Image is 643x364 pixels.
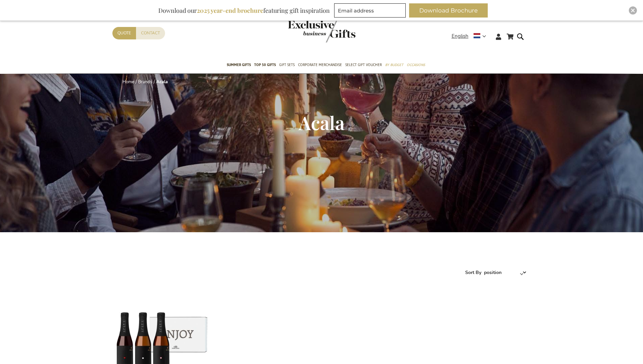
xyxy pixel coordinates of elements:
button: Download Brochure [409,3,488,18]
form: marketing offers and promotions [334,3,408,20]
span: TOP 50 Gifts [254,61,276,68]
span: By Budget [385,61,403,68]
span: Gift Sets [279,61,295,68]
a: Contact [136,27,165,39]
a: Quote [112,27,136,39]
a: Select Gift Voucher [345,57,382,74]
input: Email address [334,3,406,18]
span: Summer Gifts [227,61,251,68]
div: Download our featuring gift inspiration [155,3,333,18]
label: Sort By [465,269,481,276]
a: Brands [138,79,152,85]
a: By Budget [385,57,403,74]
img: Exclusive Business gifts logo [288,20,355,42]
a: Home [123,79,134,85]
div: Close [629,6,637,14]
a: Occasions [407,57,425,74]
a: store logo [288,20,322,42]
strong: Acala [156,79,168,85]
a: Summer Gifts [227,57,251,74]
span: Acala [299,110,345,135]
a: TOP 50 Gifts [254,57,276,74]
a: Gift Sets [279,57,295,74]
span: Select Gift Voucher [345,61,382,68]
span: English [452,32,468,40]
img: Close [631,8,635,12]
a: Corporate Merchandise [298,57,342,74]
span: Corporate Merchandise [298,61,342,68]
b: 2025 year-end brochure [197,6,263,14]
span: Occasions [407,61,425,68]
